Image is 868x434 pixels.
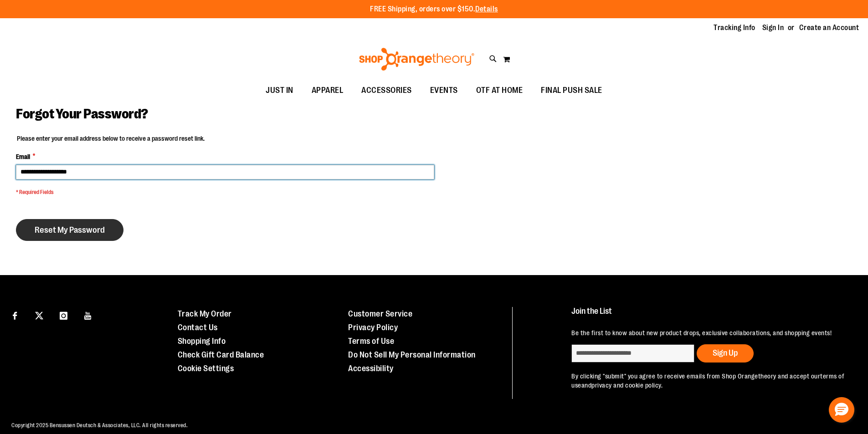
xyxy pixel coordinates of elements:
[571,372,847,390] p: By clicking "submit" you agree to receive emails from Shop Orangetheory and accept our and
[16,134,205,143] legend: Please enter your email address below to receive a password reset link.
[56,307,72,323] a: Visit our Instagram page
[571,328,847,337] p: Be the first to know about new product drops, exclusive collaborations, and shopping events!
[475,5,498,13] a: Details
[178,350,264,359] a: Check Gift Card Balance
[829,397,854,423] button: Hello, have a question? Let’s chat.
[532,80,611,101] a: FINAL PUSH SALE
[421,80,467,101] a: EVENTS
[80,307,96,323] a: Visit our Youtube page
[35,311,43,320] img: Twitter
[591,382,663,389] a: privacy and cookie policy.
[178,364,234,373] a: Cookie Settings
[16,106,148,122] span: Forgot Your Password?
[16,189,434,196] span: * Required Fields
[348,350,476,359] a: Do Not Sell My Personal Information
[799,23,859,33] a: Create an Account
[476,80,523,101] span: OTF AT HOME
[178,323,218,332] a: Contact Us
[571,373,844,389] a: terms of use
[714,23,755,33] a: Tracking Info
[178,337,226,346] a: Shopping Info
[762,23,784,33] a: Sign In
[430,80,458,101] span: EVENTS
[370,4,498,15] p: FREE Shipping, orders over $150.
[7,307,23,323] a: Visit our Facebook page
[178,309,232,318] a: Track My Order
[11,422,188,429] span: Copyright 2025 Bensussen Deutsch & Associates, LLC. All rights reserved.
[312,80,344,101] span: APPAREL
[31,307,47,323] a: Visit our X page
[697,344,754,363] button: Sign Up
[348,309,412,318] a: Customer Service
[16,152,30,161] span: Email
[35,225,105,235] span: Reset My Password
[352,80,421,101] a: ACCESSORIES
[713,348,738,357] span: Sign Up
[16,219,123,241] button: Reset My Password
[361,80,412,101] span: ACCESSORIES
[348,323,398,332] a: Privacy Policy
[266,80,293,101] span: JUST IN
[541,80,602,101] span: FINAL PUSH SALE
[348,337,394,346] a: Terms of Use
[571,344,694,363] input: enter email
[467,80,532,101] a: OTF AT HOME
[571,307,847,324] h4: Join the List
[358,48,476,71] img: Shop Orangetheory
[303,80,353,101] a: APPAREL
[257,80,303,101] a: JUST IN
[348,364,394,373] a: Accessibility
